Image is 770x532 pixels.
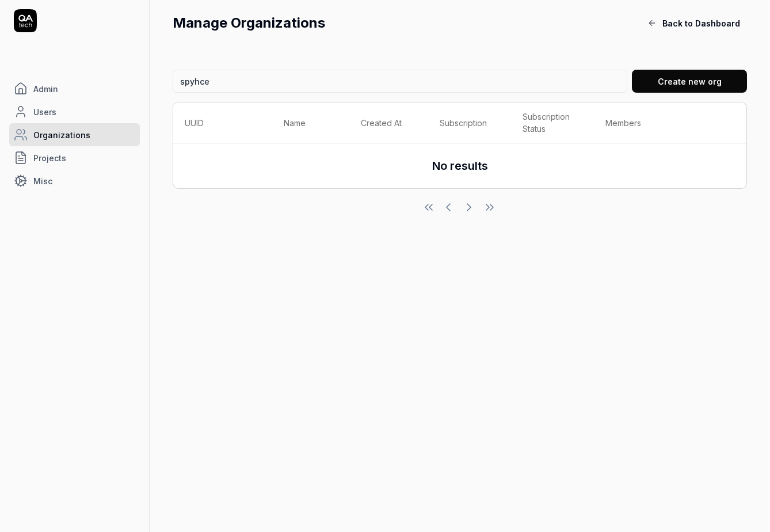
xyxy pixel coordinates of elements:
[641,12,747,35] button: Back to Dashboard
[33,129,90,141] span: Organizations
[9,77,140,100] a: Admin
[662,17,740,29] span: Back to Dashboard
[173,102,272,143] th: UUID
[428,102,511,143] th: Subscription
[632,70,747,93] button: Create new org
[33,175,52,187] span: Misc
[9,123,140,146] a: Organizations
[33,106,56,118] span: Users
[594,102,674,143] th: Members
[33,83,58,95] span: Admin
[272,102,349,143] th: Name
[9,169,140,192] a: Misc
[33,152,66,164] span: Projects
[349,102,429,143] th: Created At
[9,100,140,123] a: Users
[173,13,641,33] h2: Manage Organizations
[432,157,488,174] h3: No results
[173,70,627,93] input: Search Organization...
[511,102,594,143] th: Subscription Status
[9,146,140,169] a: Projects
